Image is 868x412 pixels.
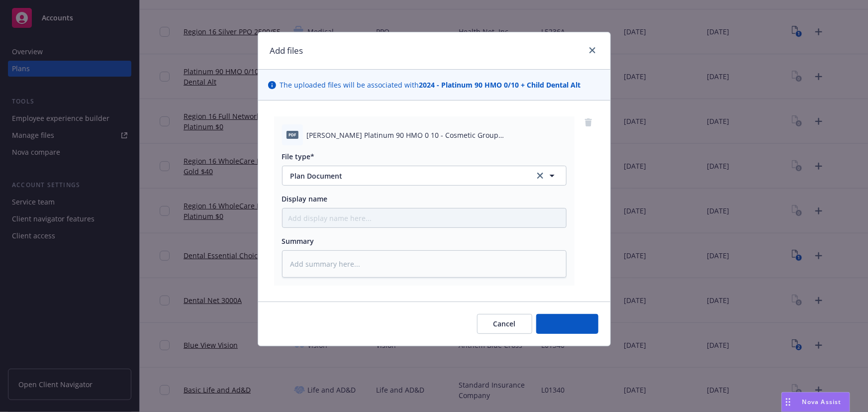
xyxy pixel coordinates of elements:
div: Drag to move [782,393,794,412]
a: remove [582,116,594,128]
span: Display name [282,194,328,204]
span: Plan Document [290,171,521,181]
h1: Add files [270,44,303,57]
button: Cancel [477,314,532,334]
span: Add files [553,319,582,328]
button: Plan Documentclear selection [282,166,567,186]
span: File type* [282,152,315,161]
span: Nova Assist [802,398,842,406]
span: pdf [287,131,298,138]
a: close [586,44,598,56]
button: Add files [536,314,598,334]
a: clear selection [534,170,546,182]
input: Add display name here... [283,208,566,227]
button: Nova Assist [781,392,850,412]
span: The uploaded files will be associated with [280,80,581,90]
span: Summary [282,236,314,246]
span: Cancel [493,319,516,328]
span: [PERSON_NAME] Platinum 90 HMO 0 10 - Cosmetic Group [GEOGRAPHIC_DATA]pdf [307,130,567,140]
strong: 2024 - Platinum 90 HMO 0/10 + Child Dental Alt [419,80,581,90]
